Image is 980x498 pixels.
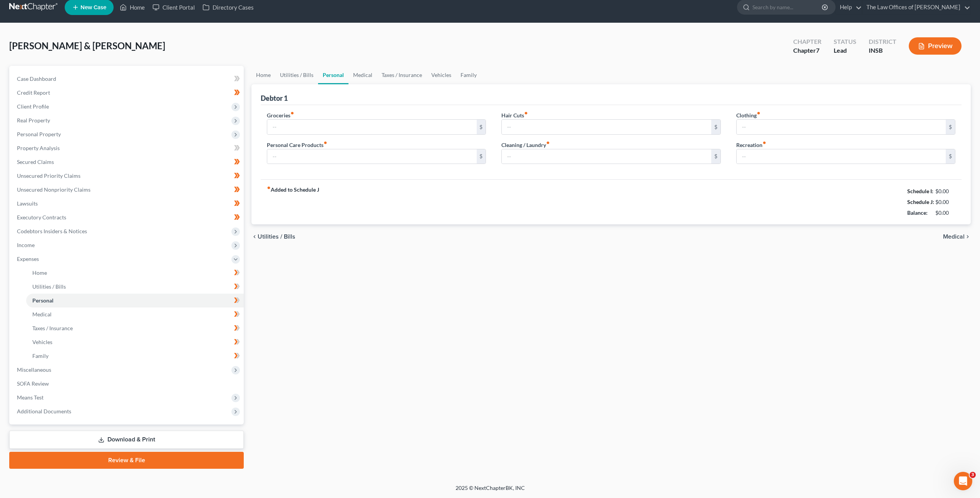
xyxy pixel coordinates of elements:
div: Lead [834,46,856,55]
iframe: Intercom live chat [954,472,972,490]
input: -- [267,149,476,164]
span: Unsecured Priority Claims [17,172,80,179]
a: Vehicles [427,66,456,84]
label: Clothing [736,111,761,119]
div: Status [834,37,856,46]
span: Codebtors Insiders & Notices [17,228,87,234]
a: Help [836,0,862,14]
span: Expenses [17,256,39,262]
a: Home [116,0,149,14]
span: Taxes / Insurance [32,325,73,331]
a: Directory Cases [199,0,258,14]
div: $ [946,149,955,164]
i: chevron_right [965,234,971,240]
span: Credit Report [17,89,50,96]
div: $ [711,120,720,134]
span: Property Analysis [17,145,60,151]
span: Case Dashboard [17,75,56,82]
span: Vehicles [32,339,52,345]
a: Unsecured Nonpriority Claims [11,183,244,197]
span: SOFA Review [17,380,49,387]
a: Family [456,66,481,84]
div: $ [946,120,955,134]
i: fiber_manual_record [762,141,766,145]
a: Family [26,349,244,363]
strong: Schedule J: [907,199,934,205]
i: fiber_manual_record [757,111,761,115]
button: Medical chevron_right [943,234,971,240]
a: Home [251,66,275,84]
a: Vehicles [26,335,244,349]
a: Home [26,266,244,280]
span: Executory Contracts [17,214,66,221]
a: Unsecured Priority Claims [11,169,244,183]
a: Taxes / Insurance [26,321,244,335]
strong: Added to Schedule J [267,186,319,218]
div: INSB [869,46,896,55]
span: [PERSON_NAME] & [PERSON_NAME] [9,40,165,51]
a: Client Portal [149,0,199,14]
div: $ [711,149,720,164]
div: 2025 © NextChapterBK, INC [271,484,710,498]
a: Download & Print [9,431,244,449]
span: Family [32,353,49,359]
strong: Schedule I: [907,188,933,194]
span: Lawsuits [17,200,38,207]
span: New Case [80,5,106,10]
span: Unsecured Nonpriority Claims [17,186,90,193]
div: District [869,37,896,46]
input: -- [737,120,946,134]
span: Additional Documents [17,408,71,414]
a: Medical [348,66,377,84]
span: Client Profile [17,103,49,110]
div: Debtor 1 [261,94,288,103]
a: Utilities / Bills [26,280,244,294]
div: $ [477,149,486,164]
input: -- [267,120,476,134]
a: Taxes / Insurance [377,66,427,84]
span: 7 [816,47,819,54]
span: 3 [970,472,976,478]
i: fiber_manual_record [290,111,294,115]
label: Recreation [736,141,766,149]
i: fiber_manual_record [546,141,550,145]
span: Miscellaneous [17,366,51,373]
span: Utilities / Bills [32,283,66,290]
label: Groceries [267,111,294,119]
input: -- [737,149,946,164]
a: The Law Offices of [PERSON_NAME] [863,0,970,14]
a: Lawsuits [11,197,244,211]
label: Hair Cuts [501,111,528,119]
a: Credit Report [11,86,244,100]
label: Personal Care Products [267,141,327,149]
i: fiber_manual_record [524,111,528,115]
div: $0.00 [935,198,956,206]
span: Utilities / Bills [258,234,295,240]
input: -- [502,120,711,134]
i: fiber_manual_record [323,141,327,145]
button: Preview [909,37,962,55]
label: Cleaning / Laundry [501,141,550,149]
input: -- [502,149,711,164]
a: Personal [318,66,348,84]
a: Review & File [9,452,244,469]
a: Utilities / Bills [275,66,318,84]
a: Executory Contracts [11,211,244,224]
span: Medical [943,234,965,240]
a: Medical [26,307,244,321]
i: fiber_manual_record [267,186,271,190]
span: Means Test [17,394,44,401]
div: $0.00 [935,209,956,217]
div: Chapter [793,37,821,46]
span: Personal Property [17,131,61,137]
span: Medical [32,311,52,318]
span: Personal [32,297,54,304]
span: Income [17,242,35,248]
span: Secured Claims [17,159,54,165]
div: $ [477,120,486,134]
button: chevron_left Utilities / Bills [251,234,295,240]
strong: Balance: [907,209,928,216]
a: Personal [26,294,244,307]
span: Home [32,269,47,276]
a: Case Dashboard [11,72,244,86]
